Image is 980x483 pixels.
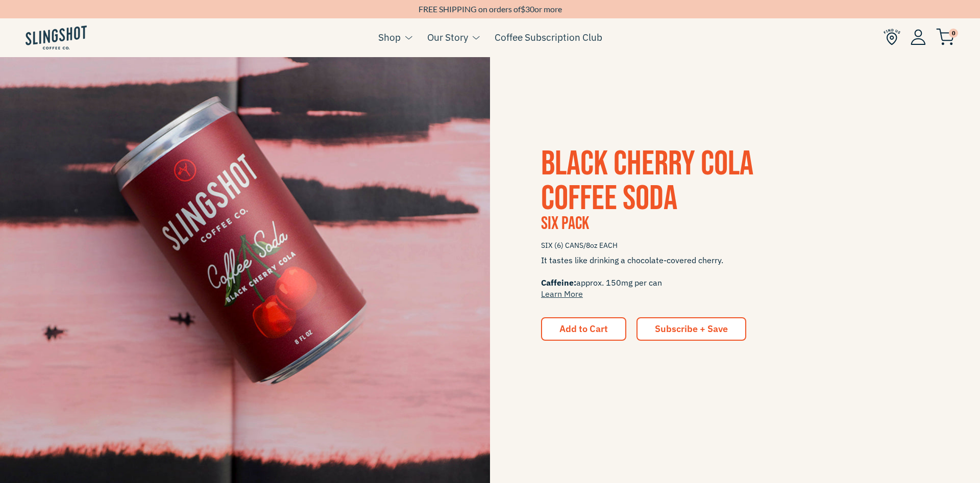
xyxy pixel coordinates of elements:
span: Caffeine: [541,277,576,288]
span: Six Pack [541,213,589,235]
img: Account [911,29,926,45]
a: Our Story [427,30,468,45]
img: Find Us [884,29,900,45]
button: Add to Cart [541,317,626,341]
a: Shop [378,30,401,45]
span: It tastes like drinking a chocolate-covered cherry. approx. 150mg per can [541,255,929,299]
a: Learn More [541,289,583,299]
span: 30 [525,4,534,14]
a: Subscribe + Save [636,317,746,341]
span: $ [521,4,525,14]
span: Add to Cart [559,323,608,335]
a: 0 [936,31,954,43]
a: Black Cherry ColaCoffee Soda [541,143,753,219]
span: 0 [949,29,958,38]
a: Coffee Subscription Club [495,30,602,45]
span: SIX (6) CANS/8oz EACH [541,237,929,255]
span: Subscribe + Save [655,323,728,335]
span: Black Cherry Cola Coffee Soda [541,143,753,219]
img: cart [936,29,954,45]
